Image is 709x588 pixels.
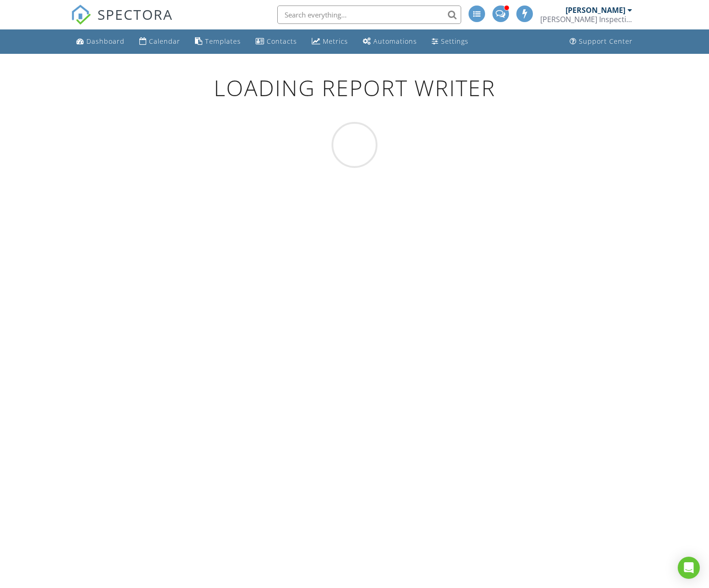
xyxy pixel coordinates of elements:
[308,33,352,50] a: Metrics
[566,33,636,50] a: Support Center
[566,6,625,15] div: [PERSON_NAME]
[359,33,421,50] a: Automations (Advanced)
[373,37,417,46] div: Automations
[97,5,173,24] span: SPECTORA
[205,37,241,46] div: Templates
[441,37,469,46] div: Settings
[277,6,461,24] input: Search everything...
[428,33,472,50] a: Settings
[136,33,184,50] a: Calendar
[191,33,245,50] a: Templates
[149,37,180,46] div: Calendar
[540,15,632,24] div: Mertz Inspections
[678,557,700,579] div: Open Intercom Messenger
[579,37,633,46] div: Support Center
[86,37,125,46] div: Dashboard
[73,33,128,50] a: Dashboard
[71,12,173,32] a: SPECTORA
[252,33,301,50] a: Contacts
[267,37,297,46] div: Contacts
[323,37,348,46] div: Metrics
[71,5,91,25] img: The Best Home Inspection Software - Spectora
